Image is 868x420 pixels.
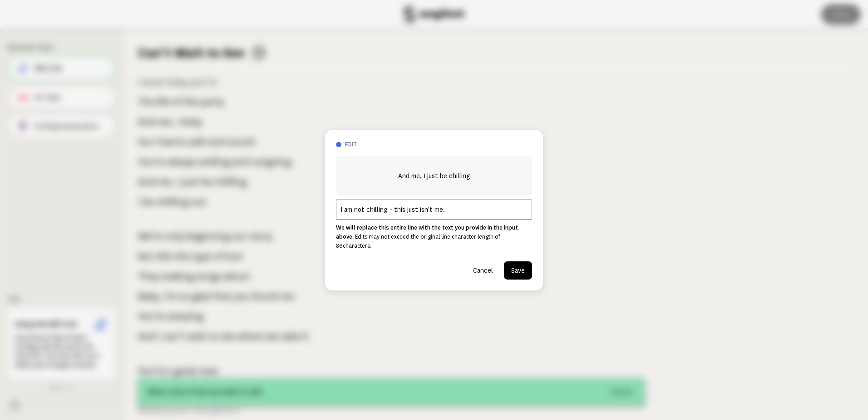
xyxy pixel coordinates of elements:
h3: edit [345,141,532,149]
span: Edits may not exceed the original line character length of 86 characters. [336,234,500,249]
span: And me, I just be chilling [398,170,470,181]
strong: We will replace this entire line with the text you provide in the input above. [336,225,518,240]
button: Save [504,261,532,280]
button: Cancel [466,261,500,280]
input: Add your line edit here [336,200,532,220]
